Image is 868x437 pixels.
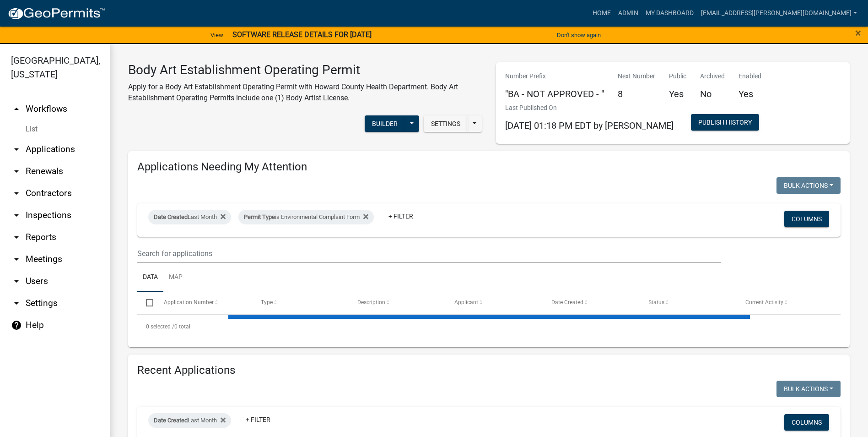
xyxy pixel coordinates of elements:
[618,71,655,81] p: Next Number
[589,5,615,22] a: Home
[615,5,642,22] a: Admin
[618,88,655,99] h5: 8
[365,115,405,132] button: Builder
[238,210,374,224] div: is Environmental Complaint Form
[238,411,278,428] a: + Filter
[505,103,674,113] p: Last Published On
[11,166,22,177] i: arrow_drop_down
[855,27,861,39] span: ×
[739,71,761,81] p: Enabled
[381,208,421,224] a: + Filter
[252,292,349,314] datatable-header-cell: Type
[669,71,686,81] p: Public
[776,381,841,397] button: Bulk Actions
[505,88,604,99] h5: "BA - NOT APPROVED - "
[11,104,22,115] i: arrow_drop_up
[137,315,841,338] div: 0 total
[454,299,478,306] span: Applicant
[11,210,22,221] i: arrow_drop_down
[11,276,22,287] i: arrow_drop_down
[642,5,697,22] a: My Dashboard
[543,292,640,314] datatable-header-cell: Date Created
[11,232,22,243] i: arrow_drop_down
[700,88,725,99] h5: No
[155,292,252,314] datatable-header-cell: Application Number
[232,30,372,39] strong: SOFTWARE RELEASE DETAILS FOR [DATE]
[691,114,759,131] button: Publish History
[424,115,468,132] button: Settings
[669,88,686,99] h5: Yes
[551,299,583,306] span: Date Created
[648,299,664,306] span: Status
[148,210,231,224] div: Last Month
[446,292,543,314] datatable-header-cell: Applicant
[148,413,231,428] div: Last Month
[207,27,227,43] a: View
[357,299,385,306] span: Description
[745,299,783,306] span: Current Activity
[244,213,275,220] span: Permit Type
[784,414,829,431] button: Columns
[776,177,841,194] button: Bulk Actions
[640,292,737,314] datatable-header-cell: Status
[11,254,22,265] i: arrow_drop_down
[137,292,155,314] datatable-header-cell: Select
[137,364,841,377] h4: Recent Applications
[700,71,725,81] p: Archived
[163,263,188,292] a: Map
[697,5,861,22] a: [EMAIL_ADDRESS][PERSON_NAME][DOMAIN_NAME]
[11,298,22,309] i: arrow_drop_down
[137,244,721,263] input: Search for applications
[855,27,861,38] button: Close
[154,213,188,220] span: Date Created
[349,292,446,314] datatable-header-cell: Description
[739,88,761,99] h5: Yes
[553,27,604,43] button: Don't show again
[261,299,273,306] span: Type
[137,160,841,174] h4: Applications Needing My Attention
[11,320,22,331] i: help
[128,62,482,78] h3: Body Art Establishment Operating Permit
[137,263,163,292] a: Data
[737,292,834,314] datatable-header-cell: Current Activity
[505,71,604,81] p: Number Prefix
[164,299,214,306] span: Application Number
[505,120,674,131] span: [DATE] 01:18 PM EDT by [PERSON_NAME]
[154,417,188,424] span: Date Created
[128,82,482,104] p: Apply for a Body Art Establishment Operating Permit with Howard County Health Department. Body Ar...
[146,323,174,330] span: 0 selected /
[11,144,22,155] i: arrow_drop_down
[784,211,829,227] button: Columns
[11,188,22,199] i: arrow_drop_down
[691,119,759,126] wm-modal-confirm: Workflow Publish History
